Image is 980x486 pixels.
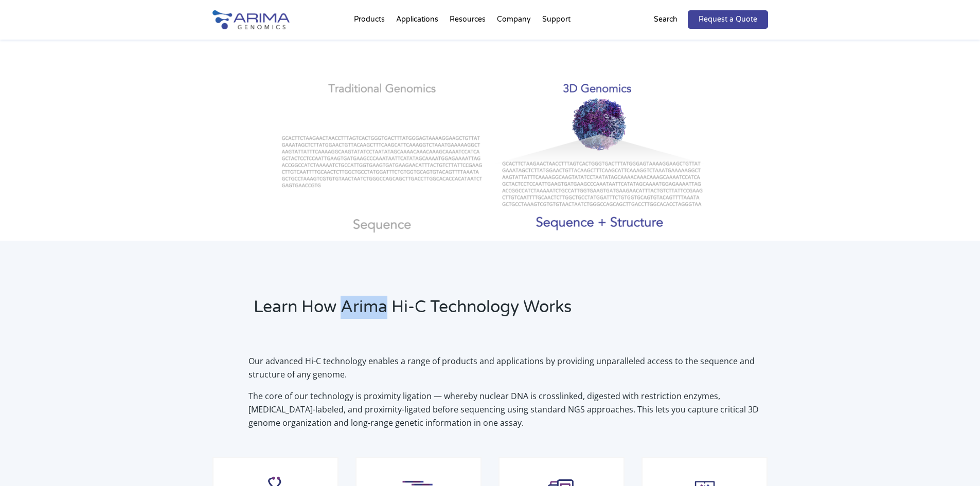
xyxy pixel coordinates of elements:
img: 3D Genomics_Sequence Structure_Arima Genomics 7 [265,68,715,240]
h2: Learn How Arima Hi-C Technology Works [254,296,621,327]
p: The core of our technology is proximity ligation — whereby nuclear DNA is crosslinked, digested w... [248,389,768,429]
img: Arima-Genomics-logo [212,10,290,29]
p: Our advanced Hi-C technology enables a range of products and applications by providing unparallel... [248,354,768,389]
p: Search [654,13,678,26]
a: Request a Quote [688,10,768,29]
